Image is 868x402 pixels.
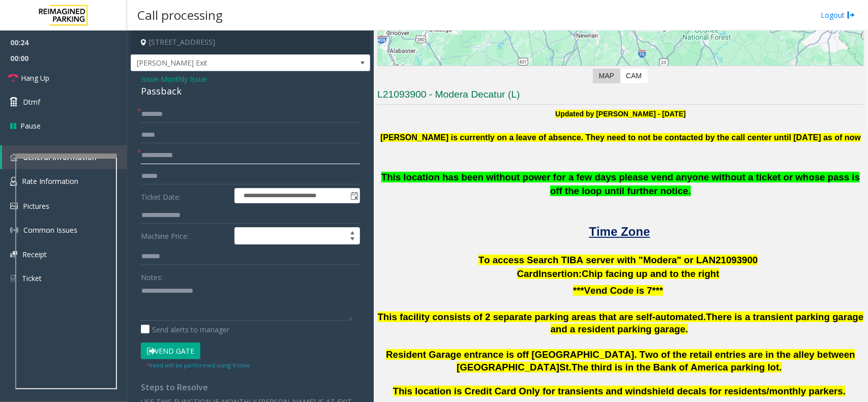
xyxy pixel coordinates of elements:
[538,268,582,279] span: Insertion:
[161,74,207,84] span: Monthly Issue
[23,152,97,162] span: General Information
[589,230,650,237] a: Time Zone
[138,227,232,244] label: Machine Price:
[348,189,360,203] span: Toggle popup
[138,188,232,203] label: Ticket Date:
[393,386,846,396] span: This location is Credit Card Only for transients and windshield decals for residents/monthly park...
[158,74,207,84] span: -
[10,274,17,283] img: 'icon'
[131,55,322,71] span: [PERSON_NAME] Exit
[742,255,758,265] span: 900
[377,88,864,105] h3: L21093900 - Modera Decatur (L)
[131,30,370,54] h4: [STREET_ADDRESS]
[582,268,720,279] span: Chip facing up and to the right
[20,120,41,131] span: Pause
[620,69,648,83] label: CAM
[10,177,17,186] img: 'icon'
[141,343,200,360] button: Vend Gate
[2,145,127,169] a: General Information
[10,251,17,258] img: 'icon'
[821,10,855,20] a: Logout
[132,3,228,27] h3: Call processing
[559,362,572,373] span: St.
[589,225,650,238] span: Time Zone
[141,84,360,98] div: Passback
[517,268,539,279] span: Card
[386,349,855,373] span: Resident Garage entrance is off [GEOGRAPHIC_DATA]. Two of the retail entries are in the alley bet...
[381,172,860,196] b: This location has been without power for a few days please vend anyone without a ticket or whose ...
[551,312,864,335] span: There is a transient parking garage and a resident parking garage.
[146,361,250,369] small: Vend will be performed using 9 tone
[847,10,855,20] img: logout
[703,312,706,322] span: .
[141,268,163,283] label: Notes:
[141,383,360,392] h4: Steps to Resolve
[345,236,360,244] span: Decrease value
[345,228,360,236] span: Increase value
[478,255,742,265] span: To access Search TIBA server with "Modera" or LAN21093
[21,73,49,83] span: Hang Up
[593,69,620,83] label: Map
[378,312,704,322] span: This facility consists of 2 separate parking areas that are self-automated
[23,97,40,107] span: Dtmf
[572,362,782,373] span: The third is in the Bank of America parking lot.
[10,153,18,161] img: 'icon'
[555,110,685,118] font: Updated by [PERSON_NAME] - [DATE]
[10,226,18,234] img: 'icon'
[141,74,158,84] span: Issue
[141,324,229,335] label: Send alerts to manager
[10,203,18,209] img: 'icon'
[380,133,861,142] font: [PERSON_NAME] is currently on a leave of absence. They need to not be contacted by the call cente...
